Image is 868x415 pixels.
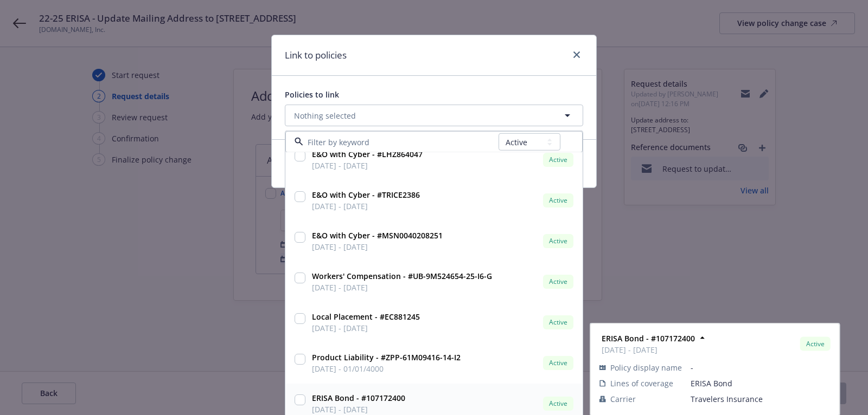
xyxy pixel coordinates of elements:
[805,339,826,349] span: Active
[285,105,583,126] button: Nothing selected
[312,149,423,159] strong: E&O with Cyber - #LHZ864047
[312,200,420,212] span: [DATE] - [DATE]
[547,196,569,205] span: Active
[547,236,569,246] span: Active
[610,362,682,373] span: Policy display name
[547,358,569,368] span: Active
[312,404,405,415] span: [DATE] - [DATE]
[547,399,569,408] span: Active
[312,190,420,200] strong: E&O with Cyber - #TRICE2386
[312,322,420,334] span: [DATE] - [DATE]
[547,155,569,165] span: Active
[570,48,583,61] a: close
[312,160,423,171] span: [DATE] - [DATE]
[312,271,492,281] strong: Workers' Compensation - #UB-9M524654-25-I6-G
[547,317,569,327] span: Active
[547,277,569,287] span: Active
[691,393,831,405] span: Travelers Insurance
[294,110,356,121] span: Nothing selected
[610,393,636,405] span: Carrier
[602,333,695,343] strong: ERISA Bond - #107172400
[303,137,499,148] input: Filter by keyword
[312,393,405,403] strong: ERISA Bond - #107172400
[691,362,831,373] span: -
[285,48,347,62] h1: Link to policies
[691,378,831,389] span: ERISA Bond
[285,89,339,100] span: Policies to link
[312,282,492,293] span: [DATE] - [DATE]
[610,378,673,389] span: Lines of coverage
[602,344,695,355] span: [DATE] - [DATE]
[312,230,443,241] strong: E&O with Cyber - #MSN0040208251
[312,312,420,322] strong: Local Placement - #EC881245
[312,352,461,362] strong: Product Liability - #ZPP-61M09416-14-I2
[312,363,461,374] span: [DATE] - 01/01/4000
[312,241,443,252] span: [DATE] - [DATE]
